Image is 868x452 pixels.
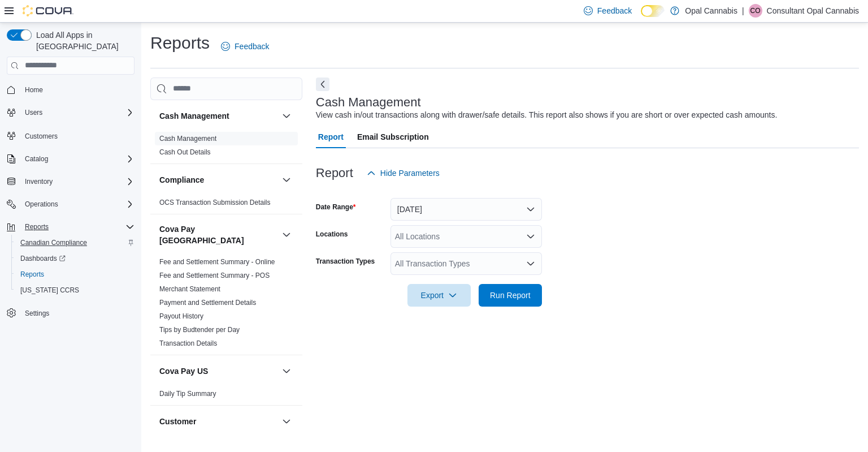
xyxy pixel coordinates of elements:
button: [US_STATE] CCRS [11,282,139,298]
span: Inventory [20,175,134,188]
button: Home [2,81,139,98]
a: Fee and Settlement Summary - POS [159,272,270,279]
button: Reports [2,219,139,235]
a: Customers [20,130,62,143]
span: Payout History [159,312,203,321]
span: Washington CCRS [16,283,134,297]
span: Reports [16,268,134,281]
span: Merchant Statement [159,285,220,294]
button: Cova Pay [GEOGRAPHIC_DATA] [280,228,293,242]
button: Operations [20,197,63,211]
label: Transaction Types [316,257,375,266]
h3: Report [316,166,353,180]
span: Dashboards [16,252,134,265]
span: Tips by Budtender per Day [159,325,240,334]
a: Payment and Settlement Details [159,299,256,307]
span: Home [20,83,134,97]
a: [US_STATE] CCRS [16,283,84,297]
label: Date Range [316,203,356,212]
span: Reports [25,222,49,231]
label: Locations [316,230,348,239]
span: Fee and Settlement Summary - POS [159,271,270,280]
div: Cash Management [150,132,302,163]
a: Daily Tip Summary [159,390,216,398]
h3: Cova Pay US [159,365,208,377]
span: Export [414,284,464,307]
button: Customer [280,415,293,428]
a: Tips by Budtender per Day [159,326,240,334]
a: Cash Management [159,135,216,143]
button: Customer [159,416,277,427]
span: Settings [20,306,134,320]
a: Cash Out Details [159,148,211,156]
span: Dark Mode [641,17,641,18]
button: Cash Management [280,109,293,123]
span: Customers [25,132,58,141]
p: Opal Cannabis [685,4,737,18]
button: Users [20,106,47,119]
h1: Reports [150,32,210,54]
span: [US_STATE] CCRS [20,286,79,295]
button: Run Report [479,284,542,307]
a: Merchant Statement [159,285,220,293]
span: Operations [20,197,134,211]
button: Compliance [280,173,293,187]
div: Consultant Opal Cannabis [749,4,762,18]
span: Inventory [25,177,53,186]
button: Inventory [20,175,57,188]
span: Reports [20,220,134,234]
a: OCS Transaction Submission Details [159,199,271,206]
span: Settings [25,309,49,318]
a: Transaction Details [159,339,217,347]
h3: Cash Management [159,110,229,122]
a: Home [20,83,47,97]
button: Canadian Compliance [11,235,139,251]
button: Export [407,284,471,307]
span: Payment and Settlement Details [159,298,256,307]
a: Payout History [159,312,203,320]
span: Reports [20,270,44,279]
span: Canadian Compliance [16,236,134,249]
button: Inventory [2,174,139,190]
div: View cash in/out transactions along with drawer/safe details. This report also shows if you are s... [316,109,778,121]
span: Feedback [235,41,269,52]
button: Cova Pay [GEOGRAPHIC_DATA] [159,223,277,246]
span: Report [318,126,344,148]
div: Cova Pay [GEOGRAPHIC_DATA] [150,255,302,355]
div: Cova Pay US [150,387,302,405]
button: Settings [2,305,139,321]
button: Open list of options [526,232,535,241]
h3: Customer [159,416,196,427]
span: Cash Management [159,134,216,143]
span: Customers [20,128,134,143]
button: Catalog [2,151,139,167]
h3: Compliance [159,174,204,186]
span: Catalog [25,154,48,163]
button: Catalog [20,152,53,166]
span: Run Report [490,290,531,301]
button: Customers [2,127,139,144]
button: Operations [2,196,139,212]
input: Dark Mode [641,5,665,17]
button: Hide Parameters [362,162,444,184]
span: OCS Transaction Submission Details [159,198,271,207]
img: Cova [23,5,73,16]
span: Load All Apps in [GEOGRAPHIC_DATA] [32,29,134,52]
button: Compliance [159,174,277,186]
span: Feedback [597,5,632,16]
button: Cash Management [159,110,277,122]
button: Cova Pay US [280,364,293,378]
button: Cova Pay US [159,365,277,377]
span: Fee and Settlement Summary - Online [159,257,275,266]
a: Canadian Compliance [16,236,92,249]
button: Open list of options [526,259,535,268]
h3: Cash Management [316,96,421,109]
a: Fee and Settlement Summary - Online [159,258,275,266]
span: Email Subscription [357,126,429,148]
button: Next [316,78,329,91]
button: Reports [11,266,139,282]
p: | [742,4,744,18]
a: Settings [20,307,54,320]
span: Daily Tip Summary [159,389,216,398]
